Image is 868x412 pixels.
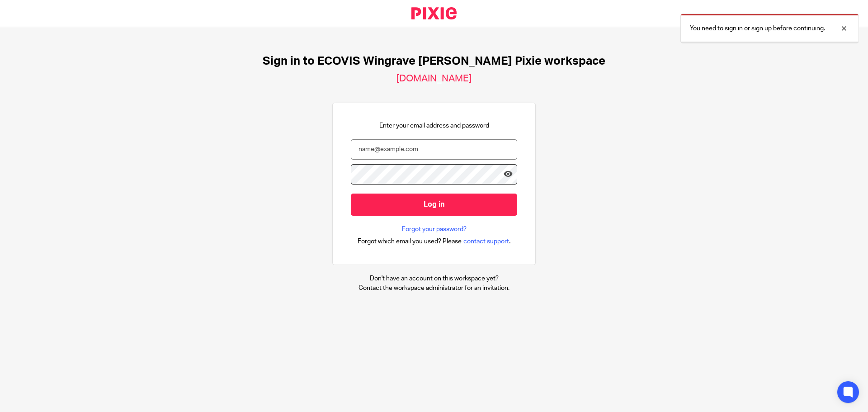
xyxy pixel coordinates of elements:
span: Forgot which email you used? Please [358,237,462,246]
h2: [DOMAIN_NAME] [396,73,472,85]
h1: Sign in to ECOVIS Wingrave [PERSON_NAME] Pixie workspace [263,54,605,68]
p: Contact the workspace administrator for an invitation. [359,284,509,293]
input: Log in [351,194,517,216]
p: You need to sign in or sign up before continuing. [690,24,825,33]
div: . [358,236,511,246]
input: name@example.com [351,139,517,160]
span: contact support [463,237,509,246]
a: Forgot your password? [402,225,467,234]
p: Enter your email address and password [379,121,489,130]
p: Don't have an account on this workspace yet? [359,274,509,283]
